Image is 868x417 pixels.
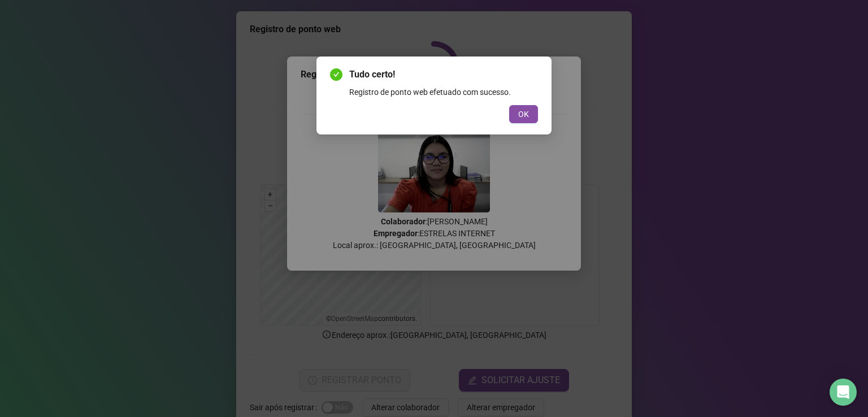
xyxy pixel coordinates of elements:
button: OK [509,105,538,123]
div: Open Intercom Messenger [830,379,857,406]
span: check-circle [330,68,342,81]
span: Tudo certo! [349,68,538,81]
span: OK [518,108,529,120]
div: Registro de ponto web efetuado com sucesso. [349,86,538,98]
